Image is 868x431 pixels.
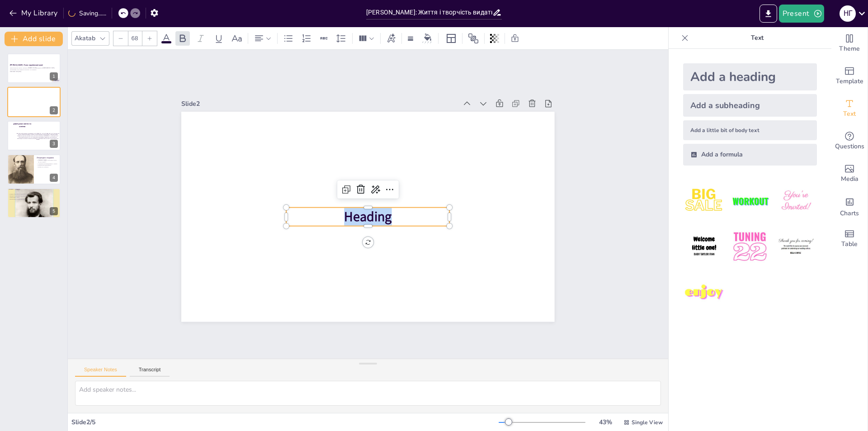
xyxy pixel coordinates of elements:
button: Speaker Notes [75,367,126,377]
div: Get real-time input from your audience [831,125,868,157]
img: 2.jpeg [729,180,771,222]
p: Літературна спадщина [37,156,58,159]
span: Charts [840,208,859,218]
div: н Г [840,5,856,22]
div: 5 [7,188,61,218]
span: Media [841,174,859,184]
span: Theme [839,44,860,54]
img: 4.jpeg [683,226,725,268]
div: Text effects [384,31,398,46]
div: Column Count [356,31,377,46]
div: 4 [50,174,58,182]
div: Add a subheading [683,94,817,117]
div: 1 [7,53,61,83]
p: Вшанування на державному рівні [8,198,56,200]
p: [PERSON_NAME] «Хіба ревуть воли, як ясла повні?» [37,160,58,163]
div: Slide 2 / 5 [71,418,499,426]
img: 6.jpeg [775,226,817,268]
span: Heading [344,208,392,226]
p: Презентація про життя і творчість [PERSON_NAME], видатного [DEMOGRAPHIC_DATA] письменника, його в... [10,67,58,71]
span: Single View [632,419,663,426]
div: Border settings [406,31,415,46]
span: Questions [835,142,864,152]
p: Пам'ятники і музеї [8,196,56,198]
img: 7.jpeg [683,272,725,314]
div: 3 [50,140,58,148]
strong: [PERSON_NAME]: Голос української душі [10,64,43,66]
button: н Г [840,5,856,23]
img: 3.jpeg [775,180,817,222]
img: 1.jpeg [683,180,725,222]
span: ранні роки життя та освітва [13,122,31,128]
p: Generated with [URL] [10,71,58,72]
span: Table [841,239,858,249]
p: Національна ідентичність [37,165,58,166]
div: Change the overall theme [831,27,868,60]
div: 2 [7,87,61,117]
p: Соціальна несправедливість у творах [37,163,58,165]
div: Add text boxes [831,92,868,125]
div: Add charts and graphs [831,190,868,223]
span: Template [836,76,863,86]
div: Akatab [73,32,97,44]
p: Вплив на покоління письменників [8,195,56,197]
div: Background color [421,33,434,43]
div: Layout [444,31,458,46]
div: Add a formula [683,144,817,166]
button: Transcript [130,367,170,377]
div: 1 [50,72,58,81]
div: Add a heading [683,63,817,90]
p: Вплив на сучасність [37,166,58,168]
p: [PERSON_NAME] народився в мальовничому селі [GEOGRAPHIC_DATA] на [GEOGRAPHIC_DATA]. Цей край став... [17,133,59,140]
div: Add a table [831,223,868,255]
div: 5 [50,207,58,215]
img: 5.jpeg [729,226,771,268]
p: Символ боротьби за українську мову [8,193,56,195]
button: Present [779,5,824,23]
span: Text [843,109,856,119]
div: 43 % [594,418,616,426]
button: Export to PowerPoint [759,5,777,23]
button: My Library [7,6,61,20]
div: Saving...... [68,9,106,18]
span: Position [468,33,479,44]
div: 4 [7,154,61,184]
div: Add images, graphics, shapes or video [831,157,868,190]
p: Вплив і спадок [8,188,56,190]
button: Add slide [5,32,63,46]
div: Add ready made slides [831,60,868,92]
div: Add a little bit of body text [683,120,817,140]
input: Insert title [366,6,492,19]
div: 3 [7,121,61,151]
p: Text [692,27,822,49]
div: 2 [50,106,58,114]
div: Slide 2 [181,99,457,108]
